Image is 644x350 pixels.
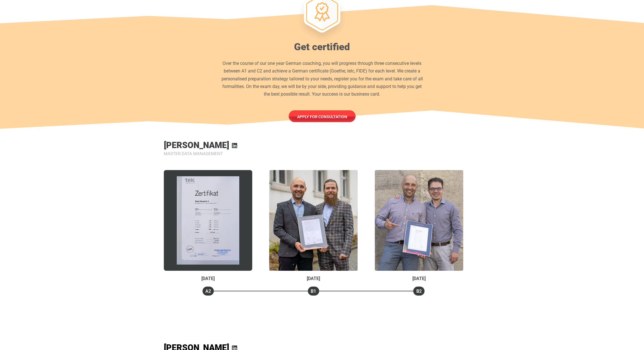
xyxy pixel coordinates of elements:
[164,276,252,281] h6: [DATE]
[297,115,347,119] span: Apply for consultation
[269,276,358,281] h6: [DATE]
[220,60,424,98] p: Over the course of our one year German coaching, you will progress through three consecutive leve...
[375,276,463,281] h6: [DATE]
[203,287,214,296] div: A2
[164,152,480,156] p: Master Data Management
[375,170,463,271] a: COMINGSOON
[289,110,356,122] a: Apply for consultation
[413,287,425,296] div: B2
[164,141,229,149] h3: [PERSON_NAME]
[308,287,319,296] div: B1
